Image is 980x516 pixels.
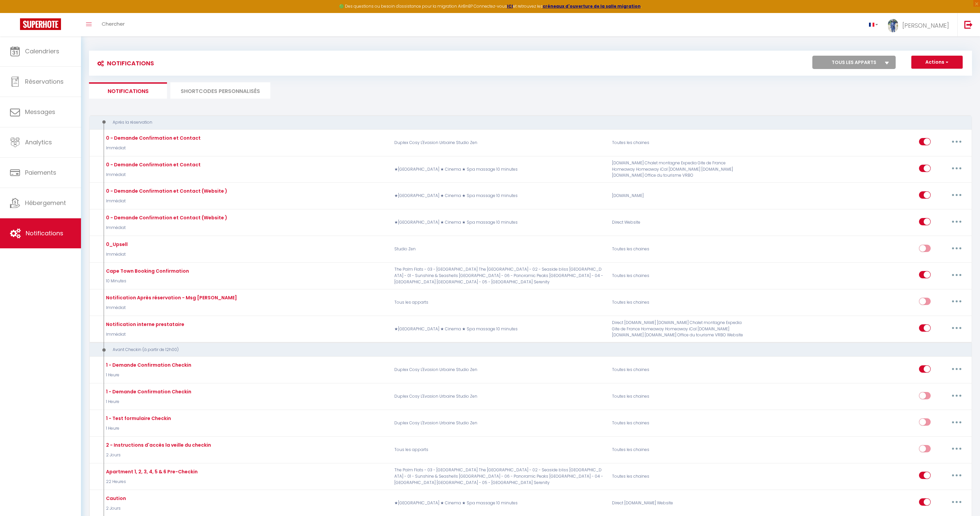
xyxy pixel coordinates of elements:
div: Apartment 1, 2, 3, 4, 5 & 6 Pre-Checkin [104,468,198,475]
p: ★[GEOGRAPHIC_DATA] ★ Cinema ★ Spa massage 10 minutes [390,186,608,206]
img: ... [888,19,898,32]
a: ICI [507,3,513,9]
span: Chercher [102,20,125,27]
p: 1 Heure [104,399,191,405]
div: Toutes les chaines [608,387,753,406]
p: Duplex Cosy L'Evasion Urbaine Studio Zen [390,360,608,380]
a: ... [PERSON_NAME] [883,13,957,36]
div: [DOMAIN_NAME] [608,186,753,206]
div: Direct [DOMAIN_NAME] [DOMAIN_NAME] Chalet montagne Expedia Gite de France Homeaway Homeaway iCal ... [608,319,753,339]
div: 1 - Demande Confirmation Checkin [104,361,191,369]
p: Duplex Cosy L'Evasion Urbaine Studio Zen [390,413,608,433]
p: ★[GEOGRAPHIC_DATA] ★ Cinema ★ Spa massage 10 minutes [390,160,608,179]
span: Réservations [25,77,64,86]
p: Studio Zen [390,240,608,259]
div: 1 - Test formulaire Checkin [104,415,171,422]
div: 0_Upsell [104,241,128,248]
div: 0 - Demande Confirmation et Contact [104,161,201,168]
div: 0 - Demande Confirmation et Contact (Website ) [104,214,227,221]
p: Immédiat [104,251,128,258]
div: Direct Website [608,213,753,232]
p: 2 Jours [104,505,126,512]
span: Calendriers [25,47,59,55]
a: créneaux d'ouverture de la salle migration [543,3,641,9]
div: Toutes les chaines [608,360,753,380]
div: 2 - Instructions d'accès la veille du checkin [104,441,211,449]
div: Toutes les chaines [608,293,753,312]
div: 1 - Demande Confirmation Checkin [104,388,191,395]
div: [DOMAIN_NAME] Chalet montagne Expedia Gite de France Homeaway Homeaway iCal [DOMAIN_NAME] [DOMAIN... [608,160,753,179]
div: Toutes les chaines [608,266,753,285]
div: Notification interne prestataire [104,321,184,328]
p: Duplex Cosy L'Evasion Urbaine Studio Zen [390,387,608,406]
div: Toutes les chaines [608,467,753,486]
div: Avant Checkin (à partir de 12h00) [95,347,949,353]
button: Ouvrir le widget de chat LiveChat [5,3,25,23]
div: Cape Town Booking Confirmation [104,267,189,275]
p: ★[GEOGRAPHIC_DATA] ★ Cinema ★ Spa massage 10 minutes [390,213,608,232]
p: The Palm Flats - 03 - [GEOGRAPHIC_DATA] The [GEOGRAPHIC_DATA] - 02 - Seaside bliss [GEOGRAPHIC_DA... [390,266,608,285]
div: 0 - Demande Confirmation et Contact [104,134,201,142]
p: Immédiat [104,305,237,311]
p: Immédiat [104,172,201,178]
div: Notification Après réservation - Msg [PERSON_NAME] [104,294,237,301]
p: Immédiat [104,198,227,204]
p: 22 Heures [104,479,198,485]
h3: Notifications [94,56,154,71]
span: Analytics [25,138,52,146]
span: [PERSON_NAME] [902,21,949,30]
p: 1 Heure [104,372,191,378]
span: Paiements [25,168,56,177]
p: Immédiat [104,145,201,151]
div: Toutes les chaines [608,440,753,459]
div: Après la réservation [95,119,949,126]
p: ★[GEOGRAPHIC_DATA] ★ Cinema ★ Spa massage 10 minutes [390,319,608,339]
p: ★[GEOGRAPHIC_DATA] ★ Cinema ★ Spa massage 10 minutes [390,493,608,513]
a: Chercher [97,13,130,36]
div: 0 - Demande Confirmation et Contact (Website ) [104,187,227,195]
li: SHORTCODES PERSONNALISÉS [170,82,270,99]
button: Actions [911,56,963,69]
img: logout [964,20,973,29]
p: Tous les apparts [390,440,608,459]
div: Toutes les chaines [608,240,753,259]
div: Direct [DOMAIN_NAME] Website [608,493,753,513]
p: 10 Minutes [104,278,189,284]
div: Caution [104,495,126,502]
div: Toutes les chaines [608,133,753,152]
img: Super Booking [20,18,61,30]
p: Immédiat [104,331,184,338]
p: Tous les apparts [390,293,608,312]
p: 2 Jours [104,452,211,458]
div: Toutes les chaines [608,413,753,433]
li: Notifications [89,82,167,99]
span: Messages [25,108,55,116]
p: 1 Heure [104,425,171,432]
p: Immédiat [104,225,227,231]
span: Hébergement [25,199,66,207]
p: Duplex Cosy L'Evasion Urbaine Studio Zen [390,133,608,152]
span: Notifications [26,229,63,237]
p: The Palm Flats - 03 - [GEOGRAPHIC_DATA] The [GEOGRAPHIC_DATA] - 02 - Seaside bliss [GEOGRAPHIC_DA... [390,467,608,486]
